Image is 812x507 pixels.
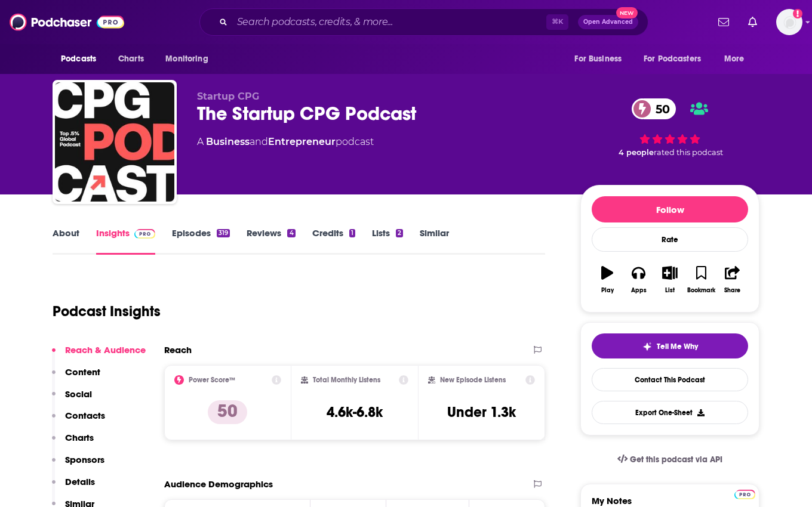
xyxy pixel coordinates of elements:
[776,9,802,35] span: Logged in as tlopez
[189,376,235,384] h2: Power Score™
[685,258,716,301] button: Bookmark
[206,136,250,147] a: Business
[199,8,648,36] div: Search podcasts, credits, & more...
[65,410,105,421] p: Contacts
[52,344,146,366] button: Reach & Audience
[619,148,654,157] span: 4 people
[657,342,698,351] span: Tell Me Why
[724,287,740,294] div: Share
[134,229,155,239] img: Podchaser Pro
[654,148,723,157] span: rated this podcast
[52,388,92,410] button: Social
[197,135,374,149] div: A podcast
[665,287,675,294] div: List
[440,376,506,384] h2: New Episode Listens
[313,376,380,384] h2: Total Monthly Listens
[110,48,151,70] a: Charts
[10,11,124,33] img: Podchaser - Follow, Share and Rate Podcasts
[65,344,146,355] p: Reach & Audience
[247,227,295,255] a: Reviews4
[61,51,96,67] span: Podcasts
[217,229,230,237] div: 319
[630,455,722,465] span: Get this podcast via API
[734,490,755,499] img: Podchaser Pro
[592,368,748,391] a: Contact This Podcast
[592,196,748,222] button: Follow
[287,229,295,237] div: 4
[583,19,633,25] span: Open Advanced
[420,227,449,255] a: Similar
[52,476,95,498] button: Details
[616,7,638,18] span: New
[52,366,100,388] button: Content
[601,287,614,294] div: Play
[396,229,403,237] div: 2
[53,302,161,320] h1: Podcast Insights
[644,98,676,119] span: 50
[592,258,623,301] button: Play
[642,342,652,351] img: tell me why sparkle
[65,476,95,487] p: Details
[447,403,516,421] h3: Under 1.3k
[734,488,755,499] a: Pro website
[631,287,647,294] div: Apps
[65,432,94,443] p: Charts
[164,478,273,490] h2: Audience Demographics
[65,388,92,400] p: Social
[716,48,759,70] button: open menu
[608,445,732,474] a: Get this podcast via API
[52,454,104,476] button: Sponsors
[636,48,718,70] button: open menu
[96,227,155,255] a: InsightsPodchaser Pro
[65,366,100,378] p: Content
[327,403,383,421] h3: 4.6k-6.8k
[208,400,247,424] p: 50
[776,9,802,35] img: User Profile
[53,227,79,255] a: About
[165,51,208,67] span: Monitoring
[172,227,230,255] a: Episodes319
[566,48,636,70] button: open menu
[118,51,144,67] span: Charts
[53,48,112,70] button: open menu
[232,13,546,32] input: Search podcasts, credits, & more...
[632,98,676,119] a: 50
[65,454,104,465] p: Sponsors
[164,344,192,355] h2: Reach
[372,227,403,255] a: Lists2
[793,9,802,18] svg: Add a profile image
[52,410,105,432] button: Contacts
[55,82,174,202] img: The Startup CPG Podcast
[687,287,715,294] div: Bookmark
[743,12,762,32] a: Show notifications dropdown
[52,432,94,454] button: Charts
[349,229,355,237] div: 1
[592,227,748,252] div: Rate
[644,51,701,67] span: For Podcasters
[312,227,355,255] a: Credits1
[623,258,654,301] button: Apps
[157,48,223,70] button: open menu
[580,91,759,165] div: 50 4 peoplerated this podcast
[713,12,734,32] a: Show notifications dropdown
[717,258,748,301] button: Share
[250,136,268,147] span: and
[197,91,259,102] span: Startup CPG
[546,14,568,30] span: ⌘ K
[776,9,802,35] button: Show profile menu
[724,51,745,67] span: More
[574,51,622,67] span: For Business
[654,258,685,301] button: List
[268,136,336,147] a: Entrepreneur
[592,333,748,358] button: tell me why sparkleTell Me Why
[592,401,748,424] button: Export One-Sheet
[578,15,638,29] button: Open AdvancedNew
